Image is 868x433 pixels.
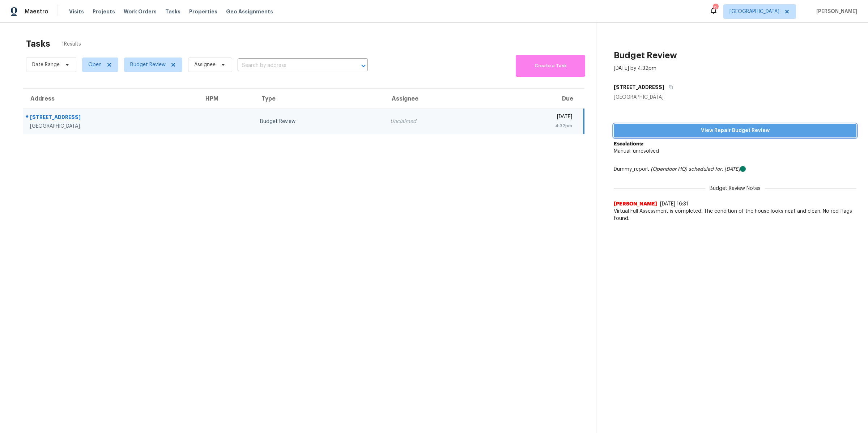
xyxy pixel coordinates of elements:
div: Dummy_report [614,166,856,173]
div: [DATE] by 4:32pm [614,65,656,72]
span: Manual: unresolved [614,149,659,154]
span: Projects [93,8,115,15]
span: Assignee [194,61,216,68]
th: Type [254,89,384,109]
th: HPM [198,89,254,109]
span: Work Orders [124,8,157,15]
div: Unclaimed [390,118,483,125]
input: Search by address [238,60,348,71]
span: Properties [189,8,217,15]
span: [PERSON_NAME] [614,200,657,208]
span: Date Range [32,61,60,68]
span: 1 Results [62,41,81,48]
span: Virtual Full Assessment is completed. The condition of the house looks neat and clean. No red fla... [614,208,856,222]
span: [DATE] 16:31 [660,201,688,207]
th: Assignee [384,89,489,109]
div: Budget Review [260,118,379,125]
button: Open [358,61,369,71]
div: 4:32pm [494,122,572,130]
button: View Repair Budget Review [614,124,856,137]
span: Geo Assignments [226,8,273,15]
th: Address [23,89,198,109]
span: Tasks [165,9,180,14]
span: Create a Task [519,62,582,70]
div: [GEOGRAPHIC_DATA] [30,123,192,130]
i: scheduled for: [DATE] [689,167,740,172]
h2: Budget Review [614,52,677,59]
div: 9 [713,4,718,12]
button: Copy Address [664,81,674,94]
button: Create a Task [516,55,585,77]
div: [DATE] [494,113,572,122]
h2: Tasks [26,40,50,47]
span: Budget Review [130,61,166,68]
h5: [STREET_ADDRESS] [614,84,664,91]
div: [GEOGRAPHIC_DATA] [614,94,856,101]
span: [GEOGRAPHIC_DATA] [729,8,779,15]
span: Maestro [25,8,48,15]
span: Open [88,61,102,68]
b: Escalations: [614,141,643,147]
span: [PERSON_NAME] [813,8,857,15]
i: (Opendoor HQ) [651,167,687,172]
th: Due [488,89,584,109]
span: View Repair Budget Review [620,126,851,135]
span: Visits [69,8,84,15]
span: Budget Review Notes [705,185,765,192]
div: [STREET_ADDRESS] [30,114,192,123]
